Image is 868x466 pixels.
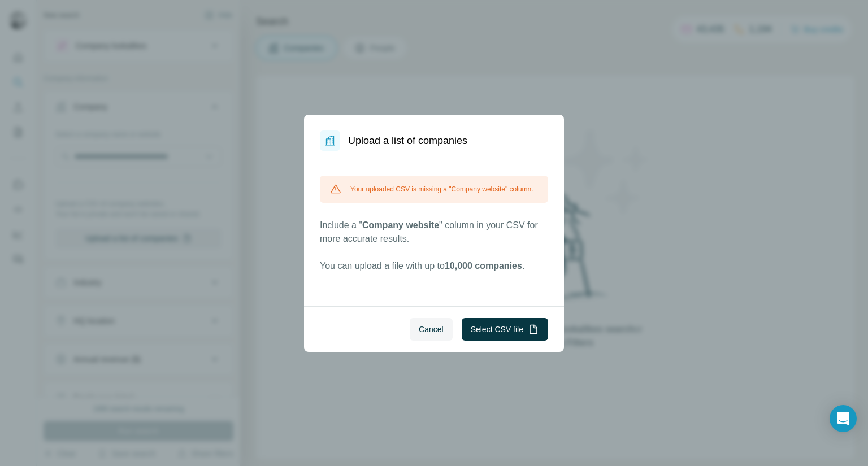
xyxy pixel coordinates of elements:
h1: Upload a list of companies [348,133,467,149]
button: Select CSV file [462,318,548,341]
div: Your uploaded CSV is missing a "Company website" column. [320,176,548,203]
span: 10,000 companies [445,261,522,271]
span: Cancel [419,324,444,335]
p: You can upload a file with up to . [320,259,548,273]
p: Include a " " column in your CSV for more accurate results. [320,219,548,246]
span: Company website [362,220,439,230]
div: Open Intercom Messenger [830,405,857,432]
button: Cancel [410,318,453,341]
